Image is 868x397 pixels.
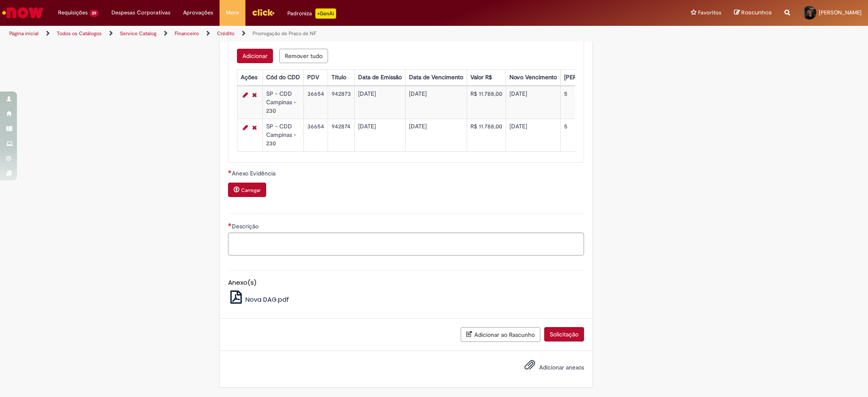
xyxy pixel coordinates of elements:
[560,69,645,85] th: [PERSON_NAME] a prorrogar
[237,49,273,63] button: Add a row for Clientes (Prorrogação de prazo)
[819,9,862,16] span: [PERSON_NAME]
[241,187,261,194] small: Carregar
[262,69,303,85] th: Cód do CDD
[250,90,259,100] a: Remover linha 1
[560,86,645,119] td: 5
[405,86,467,119] td: [DATE]
[228,279,584,286] h5: Anexo(s)
[506,119,560,151] td: [DATE]
[405,69,467,85] th: Data de Vencimento
[228,295,289,304] a: Nova DAG.pdf
[303,86,328,119] td: 36654
[506,86,560,119] td: [DATE]
[6,26,572,42] ul: Trilhas de página
[734,9,772,17] a: Rascunhos
[354,69,405,85] th: Data de Emissão
[303,69,328,85] th: PDV
[1,4,45,21] img: ServiceNow
[228,183,266,197] button: Carregar anexo de Anexo Evidência Required
[315,8,336,19] p: +GenAi
[217,30,234,37] a: Crédito
[303,119,328,151] td: 36654
[250,122,259,133] a: Remover linha 2
[539,364,584,371] span: Adicionar anexos
[262,119,303,151] td: SP - CDD Campinas - 230
[232,222,260,230] span: Descrição
[228,223,232,226] span: Necessários
[111,8,170,17] span: Despesas Corporativas
[232,169,277,177] span: Anexo Evidência
[560,119,645,151] td: 5
[252,6,275,19] img: click_logo_yellow_360x200.png
[328,69,354,85] th: Título
[741,8,772,17] span: Rascunhos
[522,357,537,377] button: Adicionar anexos
[405,119,467,151] td: [DATE]
[467,86,506,119] td: R$ 11.788,00
[279,49,328,63] button: Remove all rows for Clientes (Prorrogação de prazo)
[467,69,506,85] th: Valor R$
[241,90,250,100] a: Editar Linha 1
[237,69,262,85] th: Ações
[245,295,289,304] span: Nova DAG.pdf
[328,119,354,151] td: 942874
[506,69,560,85] th: Novo Vencimento
[228,170,232,173] span: Necessários
[287,8,336,19] div: Padroniza
[226,8,239,17] span: More
[175,30,199,37] a: Financeiro
[354,119,405,151] td: [DATE]
[58,8,88,17] span: Requisições
[253,30,316,37] a: Prorrogação de Prazo de NF
[57,30,102,37] a: Todos os Catálogos
[183,8,213,17] span: Aprovações
[228,233,584,255] textarea: Descrição
[241,122,250,133] a: Editar Linha 2
[698,8,721,17] span: Favoritos
[467,119,506,151] td: R$ 11.788,00
[354,86,405,119] td: [DATE]
[461,327,540,342] button: Adicionar ao Rascunho
[544,327,584,341] button: Solicitação
[328,86,354,119] td: 942873
[262,86,303,119] td: SP - CDD Campinas - 230
[89,10,99,17] span: 29
[120,30,156,37] a: Service Catalog
[9,30,39,37] a: Página inicial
